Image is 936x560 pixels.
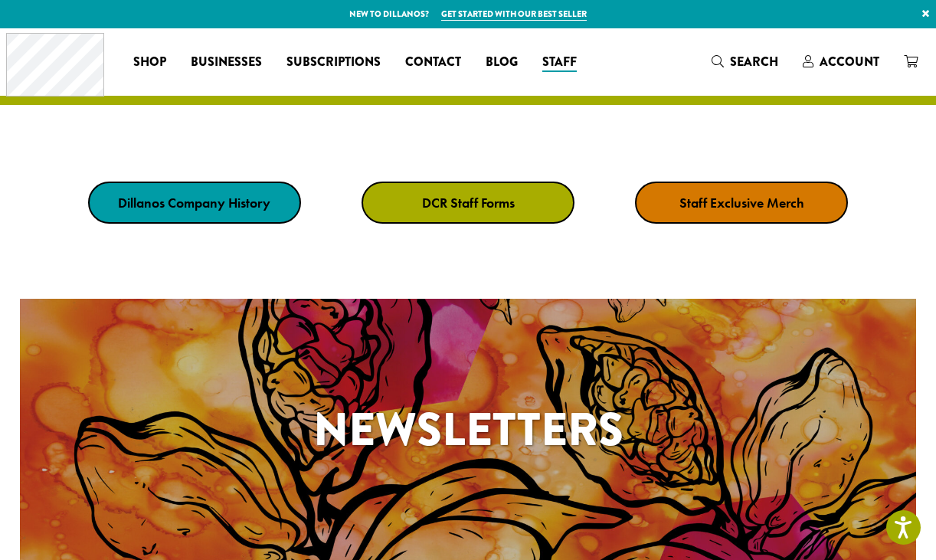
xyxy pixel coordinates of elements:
a: Dillanos Company History [88,182,301,224]
a: Staff Exclusive Merch [635,182,848,224]
a: DCR Staff Forms [362,182,574,224]
strong: Dillanos Company History [118,194,270,211]
span: Businesses [191,53,262,72]
strong: DCR Staff Forms [422,194,515,211]
span: Search [730,53,778,70]
span: Account [820,53,879,70]
a: Get started with our best seller [441,8,587,21]
span: Shop [133,53,166,72]
span: Staff [542,53,577,72]
a: Search [699,49,790,74]
span: Blog [486,53,518,72]
a: Shop [121,50,178,74]
strong: Staff Exclusive Merch [679,194,804,211]
span: Subscriptions [286,53,381,72]
span: Contact [405,53,461,72]
h1: Newsletters [20,395,916,464]
a: Staff [530,50,589,74]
